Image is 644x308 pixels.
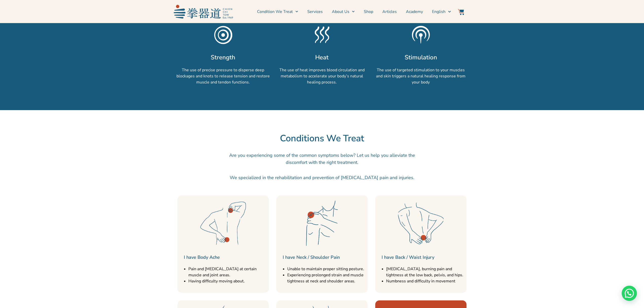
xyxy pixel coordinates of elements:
h2: Conditions We Treat [3,133,641,144]
img: Services Icon-43 [297,198,347,249]
span: We specialized in the rehabilitation and prevention of [MEDICAL_DATA] pain and injuries. [230,175,414,181]
a: Services [307,5,323,18]
img: Services Icon-39 [198,198,248,249]
img: Website Icon-03 [458,9,464,15]
a: I have Back / Waist Injury [382,254,434,260]
li: Having difficulty moving about. [188,278,266,284]
span: English [432,9,445,15]
nav: Menu [236,5,451,18]
a: About Us [332,5,355,18]
h2: Stimulation [374,53,468,62]
p: The use of targeted stimulation to your muscles and skin triggers a natural healing response from... [374,67,468,85]
a: Academy [406,5,423,18]
li: Pain and [MEDICAL_DATA] at certain muscle and joint areas. [188,266,266,278]
li: Unable to maintain proper sitting posture. [287,266,365,272]
img: Services Icon-44 [396,198,446,249]
p: The use of precise pressure to disperse deep blockages and knots to release tension and restore m... [176,67,270,85]
a: I have Neck / Shoulder Pain [283,254,340,260]
h2: Strength [176,53,270,62]
span: Are you experiencing some of the common symptoms below? Let us help you alleviate the discomfort ... [229,152,415,165]
li: Numbness and difficulty in movement [386,278,464,284]
li: [MEDICAL_DATA], burning pain and tightness at the low back, pelvis, and hips. [386,266,464,278]
a: Shop [364,5,373,18]
a: Articles [382,5,397,18]
a: Condition We Treat [257,5,298,18]
p: The use of heat improves blood circulation and metabolism to accelerate your body’s natural heali... [275,67,369,85]
h2: Heat [275,53,369,62]
a: English [432,5,451,18]
li: Experiencing prolonged strain and muscle tightness at neck and shoulder areas. [287,272,365,284]
a: I have Body Ache [184,254,220,260]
